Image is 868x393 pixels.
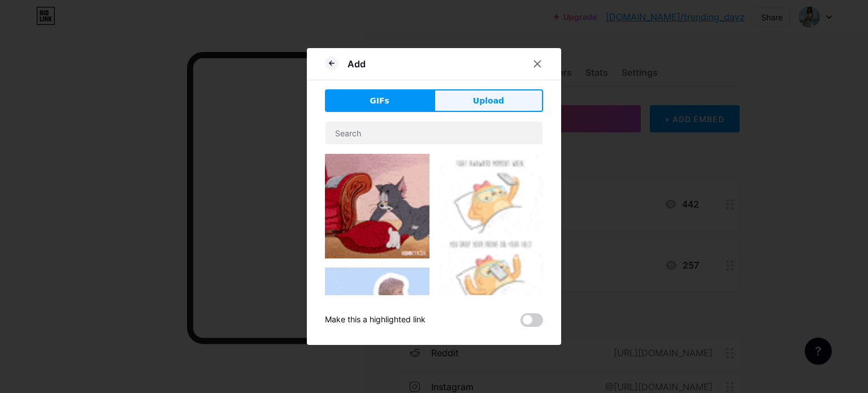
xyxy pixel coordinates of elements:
img: Gihpy [439,154,543,312]
div: Make this a highlighted link [325,313,426,327]
button: GIFs [325,89,434,112]
span: GIFs [370,95,389,107]
span: Upload [473,95,504,107]
button: Upload [434,89,543,112]
input: Search [325,122,542,144]
img: Gihpy [325,154,429,258]
div: Add [348,57,366,71]
img: Gihpy [325,267,429,372]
